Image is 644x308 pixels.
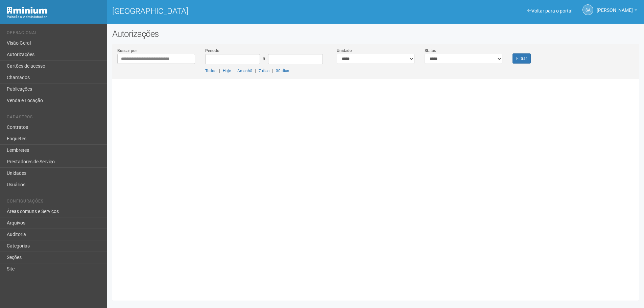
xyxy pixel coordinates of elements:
[7,7,47,14] img: Minium
[527,8,572,14] a: Voltar para o portal
[337,48,352,54] label: Unidade
[7,30,102,38] li: Operacional
[205,48,219,54] label: Período
[597,1,633,13] span: Silvio Anjos
[7,115,102,122] li: Cadastros
[263,56,265,61] span: a
[582,4,593,15] a: SA
[255,68,256,73] span: |
[223,68,231,73] a: Hoje
[7,14,102,20] div: Painel do Administrador
[272,68,273,73] span: |
[219,68,220,73] span: |
[597,8,637,14] a: [PERSON_NAME]
[7,199,102,206] li: Configurações
[112,7,371,16] h1: [GEOGRAPHIC_DATA]
[425,48,436,54] label: Status
[512,53,531,64] button: Filtrar
[117,48,137,54] label: Buscar por
[237,68,252,73] a: Amanhã
[276,68,289,73] a: 30 dias
[234,68,235,73] span: |
[112,29,639,39] h2: Autorizações
[205,68,216,73] a: Todos
[259,68,269,73] a: 7 dias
